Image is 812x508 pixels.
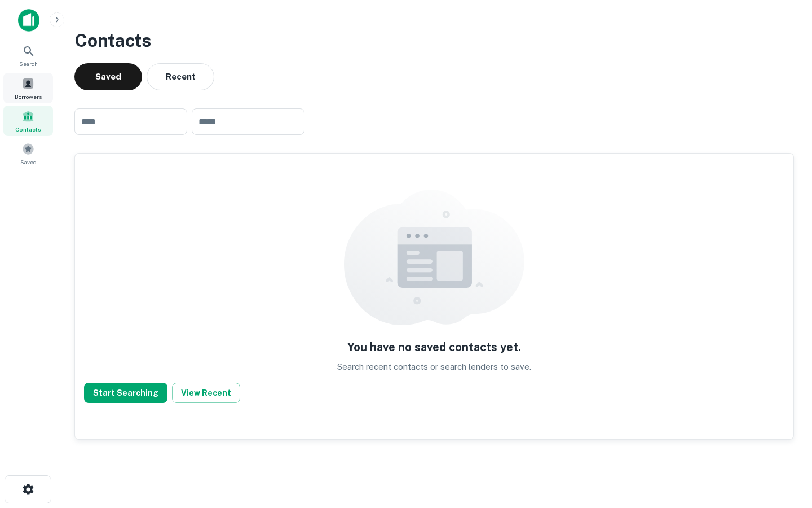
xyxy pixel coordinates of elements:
p: Search recent contacts or search lenders to save. [337,360,531,374]
button: Saved [74,63,142,90]
img: empty content [344,190,524,325]
button: View Recent [172,383,240,403]
a: Search [3,40,53,71]
span: Contacts [15,125,41,134]
h3: Contacts [74,27,794,54]
h5: You have no saved contacts yet. [347,339,521,356]
span: Saved [20,157,37,167]
span: Borrowers [15,92,42,101]
button: Recent [147,63,214,90]
img: capitalize-icon.png [18,9,39,32]
iframe: Chat Widget [756,418,812,472]
a: Saved [3,138,53,169]
span: Search [19,59,38,68]
a: Borrowers [3,73,53,103]
a: Contacts [3,106,53,136]
button: Start Searching [84,383,167,403]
